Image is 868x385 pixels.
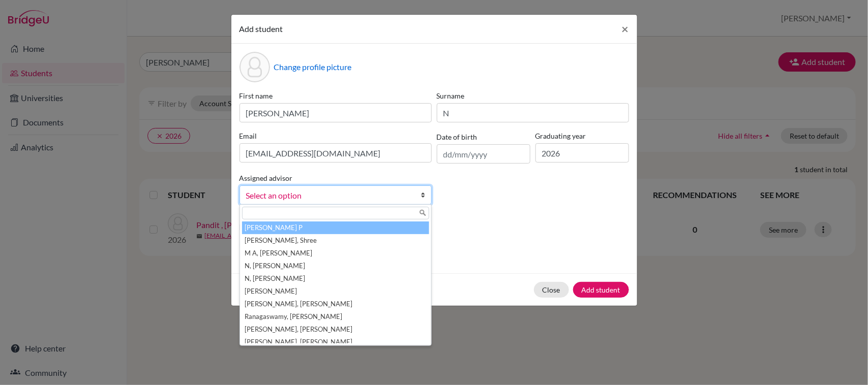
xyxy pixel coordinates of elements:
[242,298,429,310] li: [PERSON_NAME], [PERSON_NAME]
[240,90,432,101] label: First name
[242,247,429,260] li: M A, [PERSON_NAME]
[437,90,629,101] label: Surname
[622,21,629,36] span: ×
[240,221,629,233] p: Parents
[240,24,283,34] span: Add student
[242,272,429,285] li: N, [PERSON_NAME]
[246,189,412,202] span: Select an option
[437,132,477,142] label: Date of birth
[534,282,569,298] button: Close
[242,221,429,234] li: [PERSON_NAME] P
[573,282,629,298] button: Add student
[437,144,530,164] input: dd/mm/yyyy
[242,260,429,272] li: N, [PERSON_NAME]
[240,173,293,183] label: Assigned advisor
[242,336,429,348] li: [PERSON_NAME], [PERSON_NAME]
[242,285,429,298] li: [PERSON_NAME]
[242,310,429,323] li: Ranagaswamy, [PERSON_NAME]
[535,131,629,141] label: Graduating year
[242,323,429,336] li: [PERSON_NAME], [PERSON_NAME]
[614,15,637,43] button: Close
[240,52,270,82] div: Profile picture
[240,131,432,141] label: Email
[242,234,429,247] li: [PERSON_NAME], Shree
